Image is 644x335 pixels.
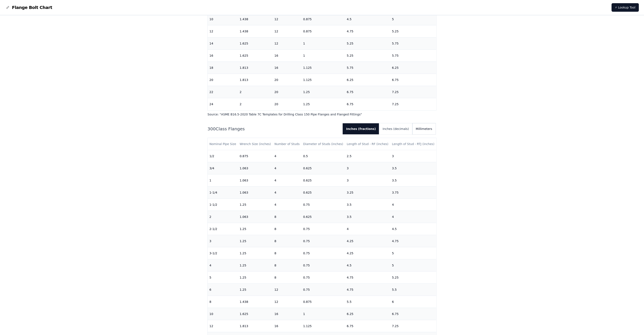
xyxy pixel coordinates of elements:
[208,223,238,235] td: 2-1/2
[302,62,345,74] td: 1.125
[273,247,302,259] td: 8
[612,3,639,12] a: ⚡ Lookup Tool
[345,247,390,259] td: 4.25
[238,211,273,223] td: 1.063
[302,223,345,235] td: 0.75
[345,223,390,235] td: 4
[238,74,273,86] td: 1.813
[302,37,345,50] td: 1
[238,259,273,272] td: 1.25
[273,211,302,223] td: 8
[390,272,436,284] td: 5.25
[302,320,345,332] td: 1.125
[238,284,273,296] td: 1.25
[390,74,436,86] td: 6.75
[238,98,273,110] td: 2
[238,62,273,74] td: 1.813
[5,4,52,10] a: Flange Bolt Chart LogoFlange Bolt Chart
[390,13,436,25] td: 5
[273,150,302,162] td: 4
[273,162,302,174] td: 4
[345,211,390,223] td: 3.5
[238,150,273,162] td: 0.875
[390,211,436,223] td: 4
[238,296,273,308] td: 1.438
[208,235,238,247] td: 3
[208,150,238,162] td: 1/2
[302,13,345,25] td: 0.875
[345,199,390,211] td: 3.5
[345,320,390,332] td: 6.75
[302,308,345,320] td: 1
[345,187,390,199] td: 3.25
[412,123,436,134] button: Millimeters
[390,138,436,150] th: Length of Stud - RTJ (inches)
[208,74,238,86] td: 20
[238,13,273,25] td: 1.438
[302,25,345,37] td: 0.875
[390,259,436,272] td: 5
[390,62,436,74] td: 6.25
[345,284,390,296] td: 4.75
[345,50,390,62] td: 5.25
[273,37,302,50] td: 12
[273,74,302,86] td: 20
[238,37,273,50] td: 1.625
[273,235,302,247] td: 8
[345,162,390,174] td: 3
[390,187,436,199] td: 3.75
[345,13,390,25] td: 4.5
[345,150,390,162] td: 2.5
[302,284,345,296] td: 0.75
[273,308,302,320] td: 16
[273,284,302,296] td: 12
[273,272,302,284] td: 8
[238,308,273,320] td: 1.625
[273,223,302,235] td: 8
[302,162,345,174] td: 0.625
[345,62,390,74] td: 5.75
[208,174,238,187] td: 1
[390,223,436,235] td: 4.5
[238,50,273,62] td: 1.625
[302,74,345,86] td: 1.125
[238,247,273,259] td: 1.25
[345,174,390,187] td: 3
[208,50,238,62] td: 16
[302,296,345,308] td: 0.875
[343,123,379,134] button: Inches (fractions)
[390,25,436,37] td: 5.25
[208,13,238,25] td: 10
[208,25,238,37] td: 12
[302,50,345,62] td: 1
[208,272,238,284] td: 5
[208,308,238,320] td: 10
[379,123,412,134] button: Inches (decimals)
[345,138,390,150] th: Length of Stud - RF (inches)
[273,296,302,308] td: 12
[238,199,273,211] td: 1.25
[238,272,273,284] td: 1.25
[302,247,345,259] td: 0.75
[208,162,238,174] td: 3/4
[208,259,238,272] td: 4
[302,174,345,187] td: 0.625
[238,320,273,332] td: 1.813
[208,187,238,199] td: 1-1/4
[302,98,345,110] td: 1.25
[345,86,390,98] td: 6.75
[273,86,302,98] td: 20
[345,74,390,86] td: 6.25
[390,247,436,259] td: 5
[208,296,238,308] td: 8
[390,162,436,174] td: 3.5
[208,247,238,259] td: 3-1/2
[390,296,436,308] td: 6
[390,98,436,110] td: 7.25
[273,138,302,150] th: Number of Studs
[302,199,345,211] td: 0.75
[302,138,345,150] th: Diameter of Studs (inches)
[273,62,302,74] td: 16
[238,223,273,235] td: 1.25
[390,50,436,62] td: 5.75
